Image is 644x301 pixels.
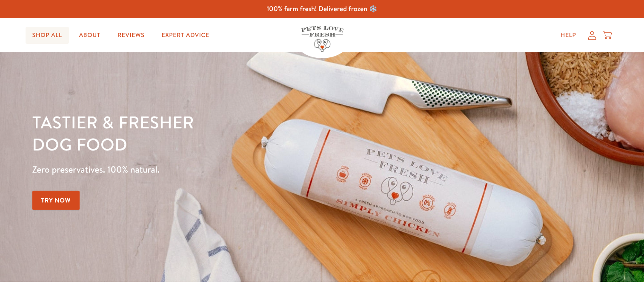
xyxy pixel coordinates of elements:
a: About [72,27,107,44]
a: Expert Advice [155,27,216,44]
h1: Tastier & fresher dog food [32,111,419,155]
p: Zero preservatives. 100% natural. [32,162,419,177]
a: Shop All [26,27,69,44]
a: Help [554,27,583,44]
img: Pets Love Fresh [301,26,343,52]
a: Try Now [32,191,80,210]
a: Reviews [111,27,151,44]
